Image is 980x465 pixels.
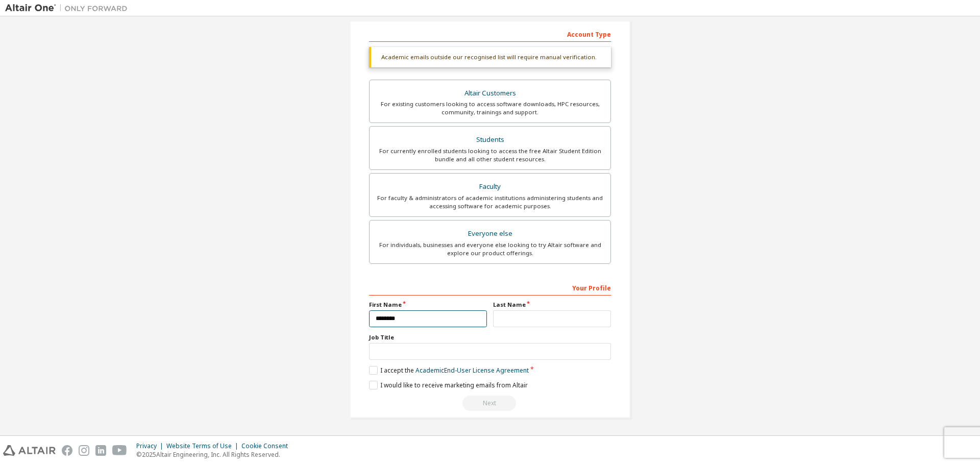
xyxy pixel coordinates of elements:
[369,26,611,42] div: Account Type
[415,366,529,375] a: Academic End-User License Agreement
[376,133,604,147] div: Students
[62,445,72,456] img: facebook.svg
[95,445,106,456] img: linkedin.svg
[376,241,604,257] div: For individuals, businesses and everyone else looking to try Altair software and explore our prod...
[369,381,528,389] label: I would like to receive marketing emails from Altair
[376,194,604,210] div: For faculty & administrators of academic institutions administering students and accessing softwa...
[166,442,241,450] div: Website Terms of Use
[376,180,604,194] div: Faculty
[136,442,166,450] div: Privacy
[5,3,133,13] img: Altair One
[136,450,294,459] p: © 2025 Altair Engineering, Inc. All Rights Reserved.
[376,86,604,101] div: Altair Customers
[369,47,611,67] div: Academic emails outside our recognised list will require manual verification.
[241,442,294,450] div: Cookie Consent
[369,333,611,341] label: Job Title
[376,227,604,241] div: Everyone else
[493,301,611,309] label: Last Name
[369,366,529,375] label: I accept the
[112,445,127,456] img: youtube.svg
[369,301,487,309] label: First Name
[376,147,604,163] div: For currently enrolled students looking to access the free Altair Student Edition bundle and all ...
[79,445,89,456] img: instagram.svg
[369,279,611,296] div: Your Profile
[3,445,56,456] img: altair_logo.svg
[369,396,611,411] div: Read and acccept EULA to continue
[376,100,604,116] div: For existing customers looking to access software downloads, HPC resources, community, trainings ...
